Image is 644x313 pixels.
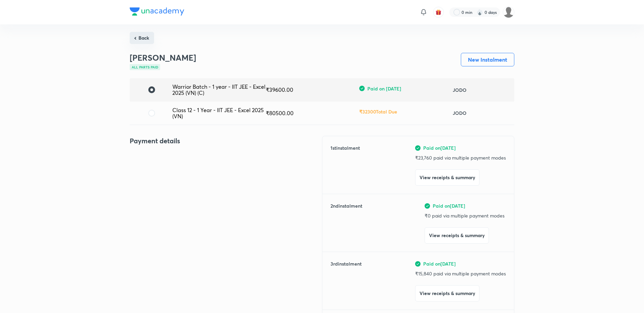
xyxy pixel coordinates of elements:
[423,260,456,267] span: Paid on [DATE]
[330,144,360,186] h6: 1 st instalment
[453,86,467,93] h6: JODO
[359,108,397,115] h6: ₹ 32300 Total Due
[503,6,514,18] img: PRADEEP KADAM
[476,9,483,16] img: streak
[425,227,489,244] button: View receipts & summary
[425,212,506,219] p: ₹ 0 paid via multiple payment modes
[130,32,154,44] button: Back
[130,136,322,146] h4: Payment details
[415,154,506,161] p: ₹ 23,760 paid via multiple payment modes
[130,64,160,70] div: All parts paid
[130,7,184,17] a: Company Logo
[435,9,442,15] img: avatar
[359,86,365,91] img: green-tick
[367,85,401,92] span: Paid on [DATE]
[423,144,456,151] span: Paid on [DATE]
[433,7,444,18] button: avatar
[415,261,421,267] img: green-tick
[130,7,184,16] img: Company Logo
[453,109,467,117] h6: JODO
[415,145,421,151] img: green-tick
[433,202,465,209] span: Paid on [DATE]
[415,285,479,301] button: View receipts & summary
[172,107,266,120] div: Class 12 - 1 Year - IIT JEE - Excel 2025 (VN)
[415,270,506,277] p: ₹ 15,840 paid via multiple payment modes
[330,260,362,301] h6: 3 rd instalment
[461,53,514,66] button: New Instalment
[266,87,359,93] div: ₹ 39600.00
[415,169,479,186] button: View receipts & summary
[130,53,196,63] h3: [PERSON_NAME]
[266,110,359,116] div: ₹ 80500.00
[172,84,266,96] div: Warrior Batch - 1 year - IIT JEE - Excel 2025 (VN) (C)
[425,203,430,209] img: green-tick
[330,202,362,244] h6: 2 nd instalment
